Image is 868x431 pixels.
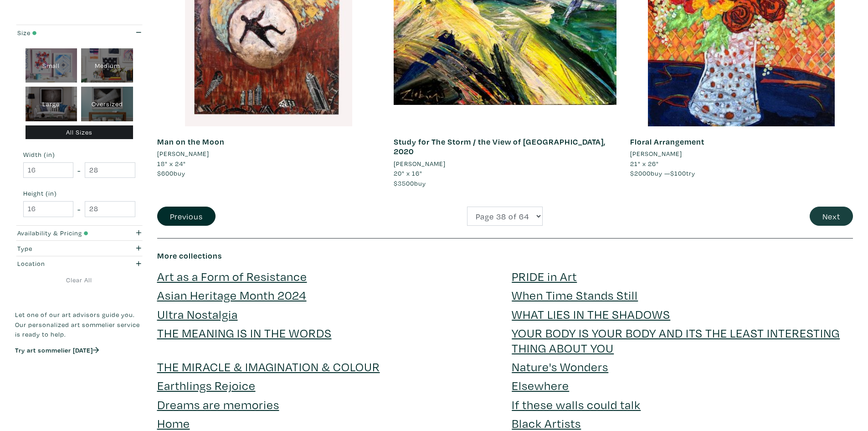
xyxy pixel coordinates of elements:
[630,169,651,177] span: $2000
[394,179,426,187] span: buy
[15,25,144,40] button: Size
[512,415,581,431] a: Black Artists
[157,136,225,147] a: Man on the Moon
[512,396,641,412] a: If these walls could talk
[81,87,133,121] div: Oversized
[630,159,659,168] span: 21" x 26"
[15,226,144,241] button: Availability & Pricing
[157,251,853,261] h6: More collections
[512,287,638,303] a: When Time Stands Still
[26,125,134,140] div: All Sizes
[157,287,307,303] a: Asian Heritage Month 2024
[157,207,216,226] button: Previous
[17,259,107,269] div: Location
[15,275,144,285] a: Clear All
[26,87,77,121] div: Large
[17,28,107,38] div: Size
[15,310,144,339] p: Let one of our art advisors guide you. Our personalized art sommelier service is ready to help.
[157,169,185,177] span: buy
[15,364,144,383] iframe: Customer reviews powered by Trustpilot
[630,149,682,159] li: [PERSON_NAME]
[15,256,144,271] button: Location
[512,325,840,355] a: YOUR BODY IS YOUR BODY AND ITS THE LEAST INTERESTING THING ABOUT YOU
[157,396,279,412] a: Dreams are memories
[630,149,853,159] a: [PERSON_NAME]
[17,228,107,238] div: Availability & Pricing
[77,203,81,215] span: -
[157,159,186,168] span: 18" x 24"
[394,179,414,187] span: $3500
[512,268,577,284] a: PRIDE in Art
[15,241,144,256] button: Type
[26,48,77,83] div: Small
[157,358,380,374] a: THE MIRACLE & IMAGINATION & COLOUR
[81,48,133,83] div: Medium
[512,377,569,393] a: Elsewhere
[512,306,670,322] a: WHAT LIES IN THE SHADOWS
[77,164,81,177] span: -
[512,358,608,374] a: Nature's Wonders
[630,169,695,177] span: buy — try
[157,169,174,177] span: $600
[23,190,135,197] small: Height (in)
[630,136,704,147] a: Floral Arrangement
[394,159,616,169] a: [PERSON_NAME]
[157,306,238,322] a: Ultra Nostalgia
[394,159,446,169] li: [PERSON_NAME]
[670,169,686,177] span: $100
[157,415,190,431] a: Home
[157,377,256,393] a: Earthlings Rejoice
[157,268,307,284] a: Art as a Form of Resistance
[157,325,332,341] a: THE MEANING IS IN THE WORDS
[157,149,380,159] a: [PERSON_NAME]
[23,151,135,158] small: Width (in)
[394,136,606,157] a: Study for The Storm / the View of [GEOGRAPHIC_DATA], 2020
[17,244,107,254] div: Type
[15,346,99,354] a: Try art sommelier [DATE]
[394,169,422,177] span: 20" x 16"
[157,149,209,159] li: [PERSON_NAME]
[810,207,853,226] button: Next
